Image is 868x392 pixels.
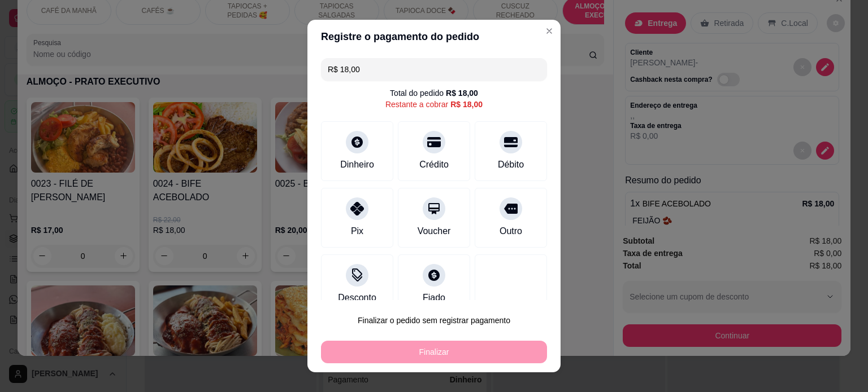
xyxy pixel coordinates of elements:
div: Fiado [423,291,445,305]
div: Outro [500,224,522,238]
div: Crédito [419,158,449,171]
button: Close [540,22,558,40]
div: Pix [351,224,363,238]
div: Débito [498,158,524,171]
div: R$ 18,00 [450,99,483,110]
div: R$ 18,00 [446,87,478,99]
div: Voucher [418,224,451,238]
div: Total do pedido [390,87,478,99]
div: Desconto [338,291,376,305]
header: Registre o pagamento do pedido [307,20,561,54]
div: Restante a cobrar [385,99,483,110]
div: Dinheiro [340,158,374,171]
button: Finalizar o pedido sem registrar pagamento [321,309,547,332]
input: Ex.: hambúrguer de cordeiro [328,58,540,81]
